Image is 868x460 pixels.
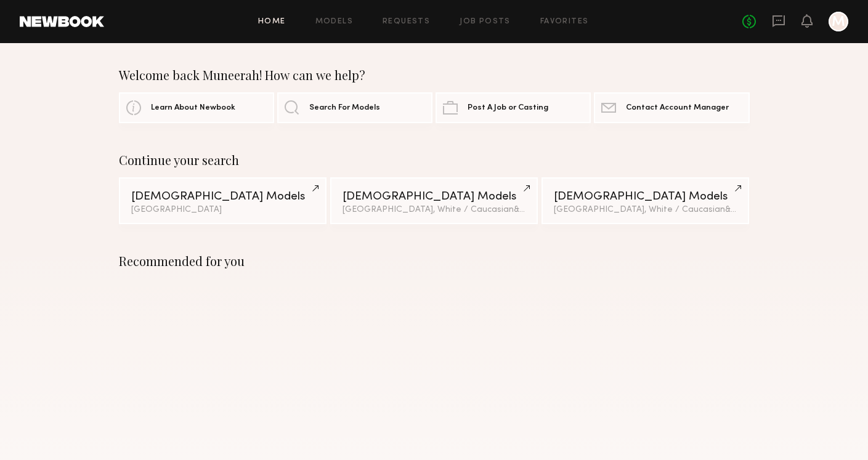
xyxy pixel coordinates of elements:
div: [GEOGRAPHIC_DATA], White / Caucasian [554,206,737,214]
a: Search For Models [277,92,432,123]
a: [DEMOGRAPHIC_DATA] Models[GEOGRAPHIC_DATA], White / Caucasian&1other filter [330,177,538,224]
div: Welcome back Muneerah! How can we help? [119,68,750,83]
a: Home [258,18,286,26]
a: [DEMOGRAPHIC_DATA] Models[GEOGRAPHIC_DATA] [119,177,327,224]
span: Search For Models [309,104,380,112]
a: Favorites [540,18,589,26]
span: Post A Job or Casting [468,104,548,112]
a: Contact Account Manager [594,92,749,123]
div: [GEOGRAPHIC_DATA], White / Caucasian [343,206,525,214]
a: M [829,12,848,31]
a: Post A Job or Casting [436,92,591,123]
span: Learn About Newbook [151,104,235,112]
span: Contact Account Manager [626,104,729,112]
a: Models [315,18,353,26]
a: Learn About Newbook [119,92,274,123]
a: Requests [383,18,430,26]
a: [DEMOGRAPHIC_DATA] Models[GEOGRAPHIC_DATA], White / Caucasian&2other filters [541,177,749,224]
div: [DEMOGRAPHIC_DATA] Models [554,191,737,203]
div: [DEMOGRAPHIC_DATA] Models [131,191,314,203]
a: Job Posts [460,18,511,26]
div: Continue your search [119,153,750,167]
div: [DEMOGRAPHIC_DATA] Models [343,191,525,203]
span: & 1 other filter [514,206,567,214]
div: [GEOGRAPHIC_DATA] [131,206,314,214]
div: Recommended for you [119,254,750,268]
span: & 2 other filter s [725,206,784,214]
